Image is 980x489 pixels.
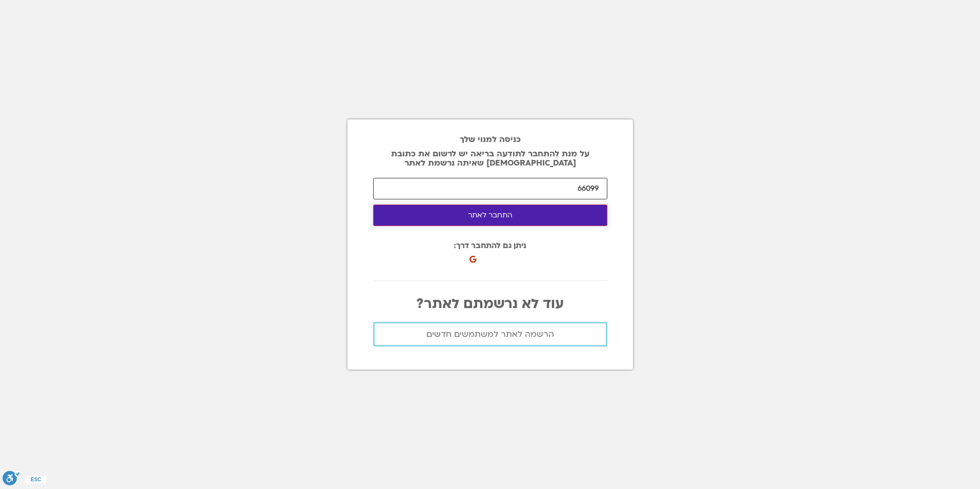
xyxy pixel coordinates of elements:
button: התחבר לאתר [373,205,607,226]
a: הרשמה לאתר למשתמשים חדשים [373,322,607,347]
h2: כניסה למנוי שלך [373,135,607,144]
p: על מנת להתחבר לתודעה בריאה יש לרשום את כתובת [DEMOGRAPHIC_DATA] שאיתה נרשמת לאתר [373,149,607,168]
iframe: כפתור לכניסה באמצעות חשבון Google [472,244,584,267]
p: עוד לא נרשמתם לאתר? [373,296,607,312]
input: הקוד שקיבלת [373,178,607,199]
span: הרשמה לאתר למשתמשים חדשים [426,330,554,339]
